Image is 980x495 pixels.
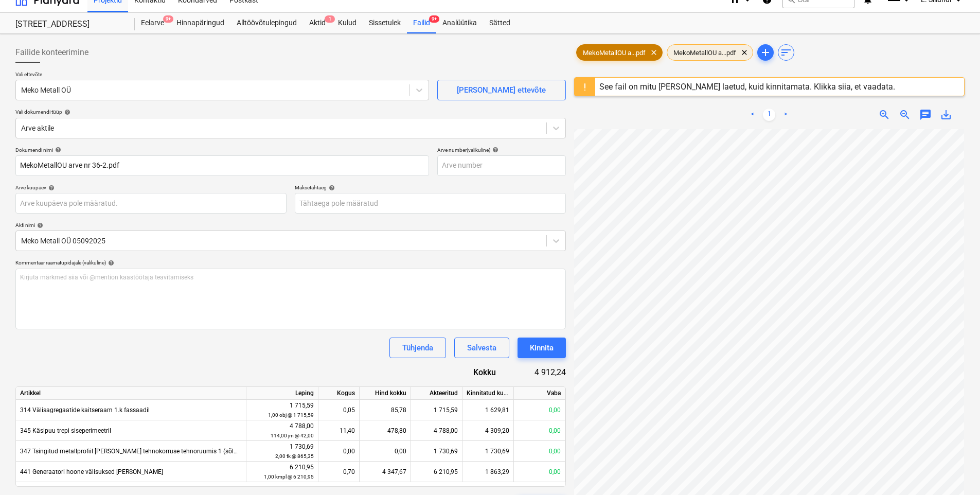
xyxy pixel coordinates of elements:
button: Kinnita [518,338,566,358]
small: 1,00 kmpl @ 6 210,95 [264,474,314,480]
div: Arve number (valikuline) [437,147,566,153]
div: 6 210,95 [411,462,462,482]
div: Aktid [303,13,332,33]
div: Kinnitatud kulud [462,387,514,400]
span: chat [919,109,932,121]
div: 1 730,69 [251,442,314,461]
span: help [62,109,70,115]
div: 4 788,00 [411,420,462,441]
a: Alltöövõtulepingud [230,13,303,33]
a: Sätted [483,13,516,33]
small: 2,00 tk @ 865,35 [275,453,314,459]
div: Tühjenda [402,341,433,355]
div: Maksetähtaeg [295,184,566,191]
div: Kogus [318,387,360,400]
button: [PERSON_NAME] ettevõte [437,80,566,100]
div: Eelarve [135,13,170,33]
span: help [490,147,498,153]
input: Tähtaega pole määratud [295,193,566,214]
span: 9+ [429,15,439,23]
div: 1 730,69 [462,441,514,462]
button: Tühjenda [389,338,446,358]
div: 4 912,24 [512,366,566,378]
a: Hinnapäringud [170,13,230,33]
div: Artikkel [16,387,246,400]
div: 4 347,67 [360,462,411,482]
div: Kommentaar raamatupidajale (valikuline) [15,259,566,266]
div: 0,70 [318,462,360,482]
span: 314 Välisagregaatide kaitseraam 1.k fassaadil [20,406,150,414]
a: Next page [779,109,792,121]
a: Page 1 is your current page [763,109,775,121]
div: Dokumendi nimi [15,147,429,153]
span: 441 Generaatori hoone välisuksed ja restid [20,468,163,475]
span: MekoMetallOU a...pdf [577,49,652,57]
p: Vali ettevõte [15,71,429,80]
div: 0,00 [360,441,411,462]
input: Arve kuupäeva pole määratud. [15,193,287,214]
small: 1,00 obj @ 1 715,59 [268,412,314,418]
div: Kokku [432,366,512,378]
div: 1 629,81 [462,400,514,420]
span: help [327,185,335,191]
small: 114,00 jm @ 42,00 [271,433,314,438]
div: Failid [407,13,436,33]
span: 345 Käsipuu trepi siseperimeetril [20,427,111,434]
span: 1 [325,15,335,23]
span: zoom_out [899,109,911,121]
div: Vali dokumendi tüüp [15,109,566,115]
span: help [35,222,43,228]
div: Leping [246,387,318,400]
div: 1 715,59 [411,400,462,420]
div: 4 788,00 [251,421,314,440]
a: Eelarve9+ [135,13,170,33]
div: 4 309,20 [462,420,514,441]
div: 1 715,59 [251,401,314,420]
div: 478,80 [360,420,411,441]
div: Akti nimi [15,222,566,228]
div: Kinnita [530,341,554,355]
div: Kulud [332,13,363,33]
span: help [106,260,114,266]
div: 1 863,29 [462,462,514,482]
div: Vaba [514,387,565,400]
input: Dokumendi nimi [15,155,429,176]
span: help [46,185,55,191]
span: 9+ [163,15,173,23]
button: Salvesta [454,338,509,358]
div: See fail on mitu [PERSON_NAME] laetud, kuid kinnitamata. Klikka siia, et vaadata. [599,82,895,92]
div: Arve kuupäev [15,184,287,191]
a: Analüütika [436,13,483,33]
span: MekoMetallOU a...pdf [667,49,742,57]
div: Akteeritud [411,387,462,400]
div: 0,05 [318,400,360,420]
span: save_alt [940,109,952,121]
span: add [759,46,772,59]
a: Previous page [746,109,759,121]
a: Sissetulek [363,13,407,33]
div: 0,00 [514,441,565,462]
div: [STREET_ADDRESS] [15,19,122,30]
div: 85,78 [360,400,411,420]
span: Failide konteerimine [15,46,88,59]
div: 1 730,69 [411,441,462,462]
div: MekoMetallOU a...pdf [576,44,663,61]
div: Hind kokku [360,387,411,400]
span: zoom_in [878,109,890,121]
span: 347 Tsingitud metallprofiil trepp tehnokorruse tehnoruumis 1 (sõlm D-19) [20,448,256,455]
div: 11,40 [318,420,360,441]
span: help [53,147,61,153]
div: [PERSON_NAME] ettevõte [457,83,546,97]
div: MekoMetallOU a...pdf [667,44,753,61]
a: Aktid1 [303,13,332,33]
iframe: Chat Widget [929,446,980,495]
div: 0,00 [514,400,565,420]
div: 0,00 [514,420,565,441]
input: Arve number [437,155,566,176]
a: Failid9+ [407,13,436,33]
